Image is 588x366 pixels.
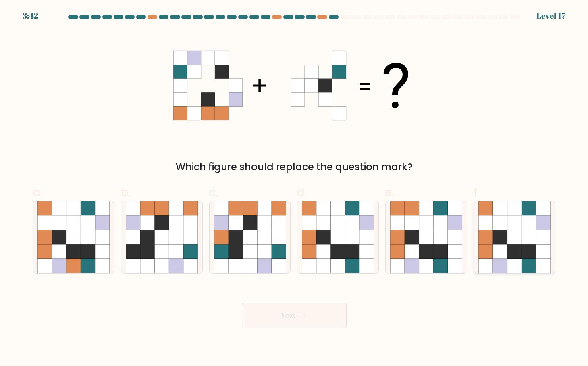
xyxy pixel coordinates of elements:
[38,160,551,174] div: Which figure should replace the question mark?
[242,303,347,328] button: Next
[121,184,131,200] span: b.
[536,10,565,22] div: Level 17
[33,184,43,200] span: a.
[474,184,479,200] span: f.
[385,184,394,200] span: e.
[23,10,38,22] div: 3:42
[209,184,218,200] span: c.
[297,184,307,200] span: d.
